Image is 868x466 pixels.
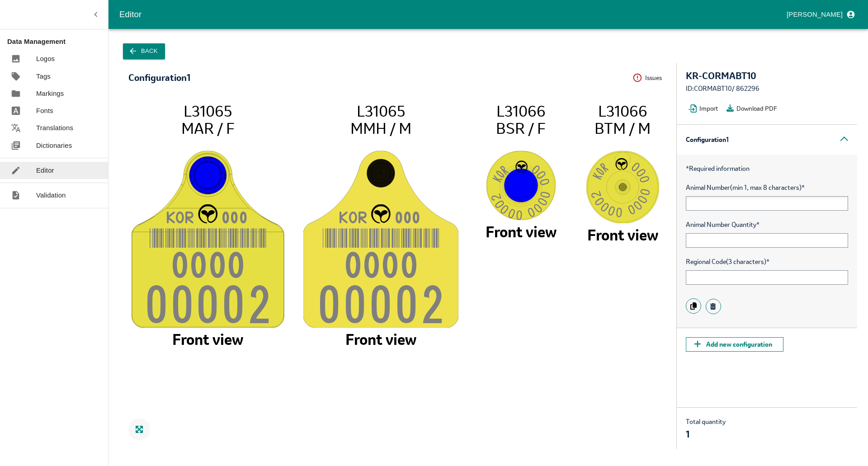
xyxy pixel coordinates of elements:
[185,211,194,224] tspan: R
[594,118,651,138] tspan: BTM / M
[677,125,857,155] div: Configuration 1
[632,71,667,85] button: Issues
[181,118,235,138] tspan: MAR / F
[724,102,783,115] button: Download PDF
[686,220,848,230] span: Animal Number Quantity
[36,165,54,175] p: Editor
[359,211,367,224] tspan: R
[686,84,848,94] div: ID: CORMABT10 / 862296
[7,37,108,47] p: Data Management
[36,106,53,116] p: Fonts
[36,123,73,133] p: Translations
[600,162,609,173] tspan: R
[423,284,442,323] tspan: 2
[36,141,72,151] p: Dictionaries
[229,252,244,278] tspan: 0
[787,9,843,19] p: [PERSON_NAME]
[783,7,857,22] button: profile
[357,101,405,121] tspan: L31065
[320,284,423,323] tspan: 0000
[119,8,783,21] div: Editor
[240,211,247,224] tspan: 0
[686,183,848,193] span: Animal Number (min 1, max 8 characters)
[350,118,411,138] tspan: MMH / M
[36,54,55,64] p: Logos
[396,211,413,224] tspan: 00
[173,252,229,278] tspan: 000
[598,101,647,121] tspan: L31066
[413,211,420,224] tspan: 0
[491,193,501,201] tspan: 2
[128,73,190,83] div: Configuration 1
[36,71,51,81] p: Tags
[587,225,658,245] tspan: Front view
[686,71,848,81] div: KR-CORMABT10
[686,257,848,267] span: Regional Code (3 characters)
[686,164,848,174] p: Required information
[340,211,358,224] tspan: KO
[172,329,243,349] tspan: Front view
[184,101,232,121] tspan: L31065
[346,252,402,278] tspan: 000
[486,221,557,241] tspan: Front view
[496,101,546,121] tspan: L31066
[686,417,726,440] div: Total quantity
[345,329,416,349] tspan: Front view
[686,337,783,352] button: Add new configuration
[591,190,602,198] tspan: 2
[123,43,165,59] button: Back
[222,211,240,224] tspan: 00
[686,429,726,439] div: 1
[686,102,724,115] button: Import
[36,190,66,200] p: Validation
[147,284,250,323] tspan: 0000
[36,89,64,99] p: Markings
[496,118,546,138] tspan: BSR / F
[167,211,185,224] tspan: KO
[402,252,417,278] tspan: 0
[250,284,269,323] tspan: 2
[500,165,509,175] tspan: R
